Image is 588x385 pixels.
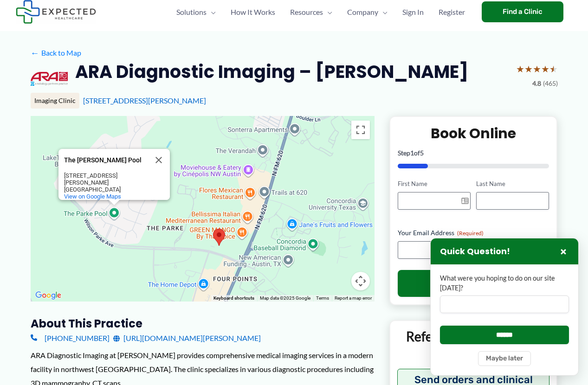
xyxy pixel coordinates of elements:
[398,150,549,156] p: Step of
[440,274,569,293] label: What were you hoping to do on our site [DATE]?
[398,228,549,237] label: Your Email Address
[31,331,110,345] a: [PHONE_NUMBER]
[58,149,170,200] div: The Parke Pool
[549,60,558,77] span: ★
[516,60,524,77] span: ★
[397,328,550,362] p: Referring Providers and Staff
[33,289,64,302] a: Open this area in Google Maps (opens a new window)
[335,295,372,301] a: Report a map error
[440,246,510,257] h3: Quick Question!
[316,295,329,301] a: Terms (opens in new tab)
[113,331,261,345] a: [URL][DOMAIN_NAME][PERSON_NAME]
[543,77,558,90] span: (465)
[541,60,549,77] span: ★
[83,96,206,105] a: [STREET_ADDRESS][PERSON_NAME]
[213,295,254,302] button: Keyboard shortcuts
[64,172,148,186] div: [STREET_ADDRESS][PERSON_NAME]
[398,124,549,142] h2: Book Online
[482,1,563,22] a: Find a Clinic
[31,93,79,109] div: Imaging Clinic
[31,48,39,57] span: ←
[31,316,375,331] h3: About this practice
[64,193,121,200] a: View on Google Maps
[532,77,541,90] span: 4.8
[420,149,424,157] span: 5
[478,351,531,366] button: Maybe later
[64,186,148,193] div: [GEOGRAPHIC_DATA]
[558,246,569,257] button: Close
[260,295,310,301] span: Map data ©2025 Google
[64,157,148,164] div: The [PERSON_NAME] Pool
[351,121,370,139] button: Toggle fullscreen view
[533,60,541,77] span: ★
[75,60,468,83] h2: ARA Diagnostic Imaging – [PERSON_NAME]
[33,289,64,302] img: Google
[524,60,533,77] span: ★
[31,46,81,60] a: ←Back to Map
[398,180,471,188] label: First Name
[457,230,484,237] span: (Required)
[410,149,414,157] span: 1
[148,149,170,171] button: Close
[476,180,549,188] label: Last Name
[351,272,370,290] button: Map camera controls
